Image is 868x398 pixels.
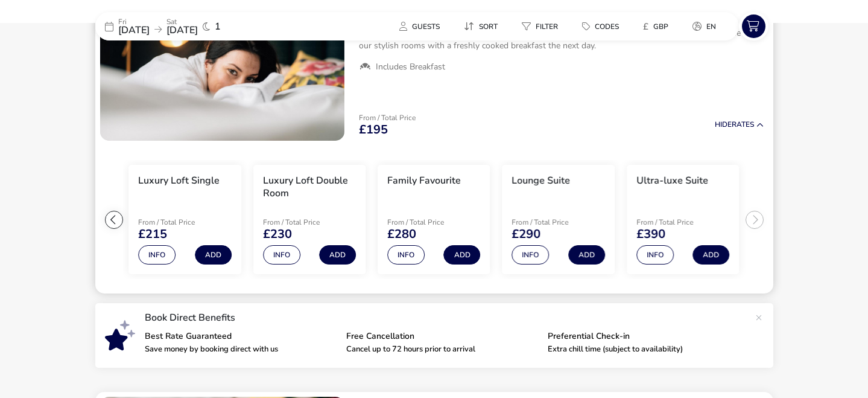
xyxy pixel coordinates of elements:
naf-pibe-menu-bar-item: en [683,18,730,35]
button: Info [636,245,674,265]
i: £ [643,21,648,33]
span: Filter [536,22,558,31]
p: Best Rate Guaranteed [145,332,337,341]
span: £280 [387,228,416,240]
p: Free Cancellation [346,332,538,341]
swiper-slide: 5 / 7 [372,160,496,280]
button: Info [387,245,425,265]
p: Sat [166,18,198,25]
button: Filter [512,18,568,35]
span: Sort [479,22,498,31]
naf-pibe-menu-bar-item: Sort [454,18,512,35]
button: Sort [454,18,507,35]
p: Extra chill time (subject to availability) [548,345,740,353]
swiper-slide: 4 / 7 [247,160,372,280]
span: £215 [138,228,167,240]
p: Preferential Check-in [548,332,740,341]
naf-pibe-menu-bar-item: Filter [512,18,572,35]
swiper-slide: 1 / 1 [100,3,344,141]
p: From / Total Price [263,219,349,226]
h3: Ultra-luxe Suite [636,175,708,187]
button: Info [138,245,176,265]
button: £GBP [633,18,678,35]
div: Fri[DATE]Sat[DATE]1 [95,12,276,40]
button: Info [512,245,550,265]
span: £195 [359,124,388,136]
p: From / Total Price [138,219,224,226]
button: Codes [572,18,629,35]
p: Fri [118,18,150,25]
p: Save money by booking direct with us [145,345,337,353]
h3: Luxury Loft Double Room [263,175,356,200]
span: Guests [412,22,440,31]
button: Add [568,245,605,265]
span: £290 [512,228,541,240]
p: From / Total Price [387,219,473,226]
naf-pibe-menu-bar-item: Guests [390,18,454,35]
naf-pibe-menu-bar-item: Codes [572,18,633,35]
button: Add [444,245,481,265]
swiper-slide: 6 / 7 [496,160,621,280]
span: Includes Breakfast [376,62,445,72]
span: Codes [595,22,619,31]
button: Guests [390,18,449,35]
p: Cancel up to 72 hours prior to arrival [346,345,538,353]
span: en [706,22,716,31]
p: Book Direct Benefits [145,313,749,323]
button: Add [692,245,729,265]
span: £230 [263,228,292,240]
p: From / Total Price [636,219,722,226]
button: en [683,18,726,35]
button: Add [319,245,356,265]
button: HideRates [715,121,764,129]
span: Hide [715,120,732,129]
h3: Family Favourite [387,175,461,187]
h3: Lounge Suite [512,175,571,187]
p: From / Total Price [359,114,416,121]
h3: Luxury Loft Single [138,175,220,187]
button: Add [195,245,232,265]
button: Info [263,245,300,265]
span: GBP [653,22,668,31]
span: £390 [636,228,665,240]
span: 1 [215,22,221,31]
span: [DATE] [118,24,150,37]
swiper-slide: 7 / 7 [621,160,745,280]
swiper-slide: 3 / 7 [122,160,247,280]
span: [DATE] [166,24,198,37]
p: From / Total Price [512,219,598,226]
naf-pibe-menu-bar-item: £GBP [633,18,683,35]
